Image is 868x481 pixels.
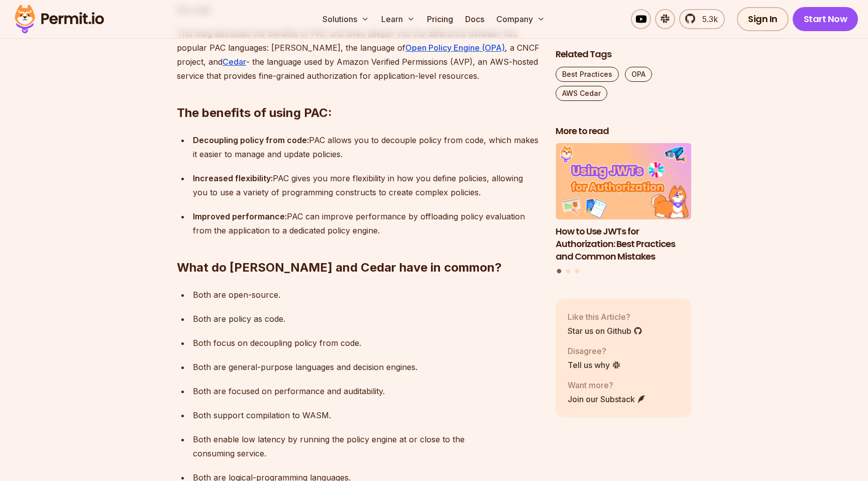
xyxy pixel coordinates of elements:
[557,269,562,274] button: Go to slide 1
[405,43,505,53] a: Open Policy Engine (OPA)
[737,7,789,31] a: Sign In
[193,173,273,183] strong: Increased flexibility:
[193,209,539,237] p: PAC can improve performance by offloading policy evaluation from the application to a dedicated p...
[568,393,646,405] a: Join our Substack
[556,144,691,220] img: How to Use JWTs for Authorization: Best Practices and Common Mistakes
[193,432,539,460] p: Both enable low latency by running the policy engine at or close to the consuming service.
[625,67,652,82] a: OPA
[793,7,858,31] a: Start Now
[177,65,539,121] h2: The benefits of using PAC:
[556,86,607,101] a: AWS Cedar
[556,67,619,82] a: Best Practices
[193,360,539,374] p: Both are general-purpose languages and decision engines.
[696,13,718,25] span: 5.3k
[193,135,309,145] strong: Decoupling policy from code:
[556,225,691,263] h3: How to Use JWTs for Authorization: Best Practices and Common Mistakes
[556,144,691,263] a: How to Use JWTs for Authorization: Best Practices and Common MistakesHow to Use JWTs for Authoriz...
[423,9,457,29] a: Pricing
[679,9,725,29] a: 5.3k
[318,9,373,29] button: Solutions
[177,219,539,276] h2: What do [PERSON_NAME] and Cedar have in common?
[568,379,646,391] p: Want more?
[568,325,642,337] a: Star us on Github
[556,144,691,263] li: 1 of 3
[193,336,539,350] p: Both focus on decoupling policy from code.
[193,384,539,398] p: Both are focused on performance and auditability.
[568,311,642,323] p: Like this Article?
[566,269,570,273] button: Go to slide 2
[193,408,539,422] p: Both support compilation to WASM.
[492,9,549,29] button: Company
[575,269,579,273] button: Go to slide 3
[193,312,539,326] p: Both are policy as code.
[223,57,246,67] a: Cedar
[568,345,621,357] p: Disagree?
[556,125,691,138] h2: More to read
[556,144,691,275] div: Posts
[193,288,539,302] p: Both are open-source.
[568,359,621,371] a: Tell us why
[377,9,419,29] button: Learn
[461,9,488,29] a: Docs
[556,48,691,61] h2: Related Tags
[193,171,539,199] p: PAC gives you more flexibility in how you define policies, allowing you to use a variety of progr...
[177,27,539,83] p: This blog discusses the benefits of PAC and dives deeper into the difference between two popular ...
[193,133,539,161] p: PAC allows you to decouple policy from code, which makes it easier to manage and update policies.
[193,211,287,221] strong: Improved performance:
[10,2,108,36] img: Permit logo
